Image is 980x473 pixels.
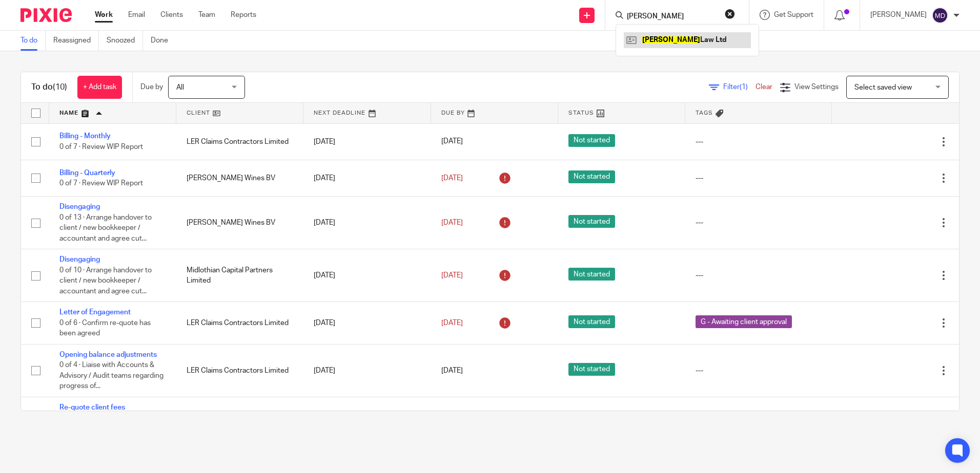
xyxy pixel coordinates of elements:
[176,160,303,196] td: [PERSON_NAME] Wines BV
[176,302,303,344] td: LER Claims Contractors Limited
[53,31,99,51] a: Reassigned
[723,83,756,91] span: Filter
[568,170,615,183] span: Not started
[696,315,792,328] span: G - Awaiting client approval
[870,10,927,20] p: [PERSON_NAME]
[59,404,125,411] a: Re-quote client fees
[303,123,431,160] td: [DATE]
[696,110,713,116] span: Tags
[176,249,303,302] td: Midlothian Capital Partners Limited
[441,219,463,226] span: [DATE]
[59,267,152,295] span: 0 of 10 · Arrange handover to client / new bookkeeper / accountant and agree cut...
[21,31,46,51] a: To do
[441,138,463,145] span: [DATE]
[231,10,256,20] a: Reports
[176,197,303,249] td: [PERSON_NAME] Wines BV
[568,215,615,228] span: Not started
[59,169,115,177] a: Billing - Quarterly
[303,197,431,249] td: [DATE]
[160,10,183,20] a: Clients
[756,83,772,91] a: Clear
[59,133,111,140] a: Billing - Monthly
[568,363,615,376] span: Not started
[59,180,143,187] span: 0 of 7 · Review WIP Report
[176,344,303,397] td: LER Claims Contractors Limited
[59,256,100,263] a: Disengaging
[568,134,615,147] span: Not started
[441,272,463,279] span: [DATE]
[696,365,822,376] div: ---
[303,160,431,196] td: [DATE]
[21,8,72,22] img: Pixie
[59,309,131,316] a: Letter of Engagement
[303,249,431,302] td: [DATE]
[441,367,463,374] span: [DATE]
[441,319,463,327] span: [DATE]
[59,203,100,210] a: Disengaging
[626,12,718,21] input: Search
[128,10,145,20] a: Email
[176,84,184,91] span: All
[59,361,164,390] span: 0 of 4 · Liaise with Accounts & Advisory / Audit teams regarding progress of...
[725,9,735,19] button: Clear
[176,123,303,160] td: LER Claims Contractors Limited
[31,82,67,93] h1: To do
[140,82,163,92] p: Due by
[176,397,303,439] td: JSHealth Vitamins UK Ltd
[568,315,615,328] span: Not started
[441,175,463,182] span: [DATE]
[932,7,948,24] img: svg%3E
[151,31,176,51] a: Done
[59,351,157,358] a: Opening balance adjustments
[854,84,912,91] span: Select saved view
[303,397,431,439] td: [DATE]
[303,344,431,397] td: [DATE]
[696,173,822,183] div: ---
[568,268,615,281] span: Not started
[77,76,122,99] a: + Add task
[198,10,215,20] a: Team
[53,83,67,91] span: (10)
[59,319,151,337] span: 0 of 6 · Confirm re-quote has been agreed
[774,11,813,18] span: Get Support
[59,143,143,150] span: 0 of 7 · Review WIP Report
[696,137,822,147] div: ---
[696,218,822,228] div: ---
[794,83,839,91] span: View Settings
[696,270,822,281] div: ---
[95,10,113,20] a: Work
[107,31,143,51] a: Snoozed
[740,83,748,91] span: (1)
[59,214,152,242] span: 0 of 13 · Arrange handover to client / new bookkeeper / accountant and agree cut...
[303,302,431,344] td: [DATE]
